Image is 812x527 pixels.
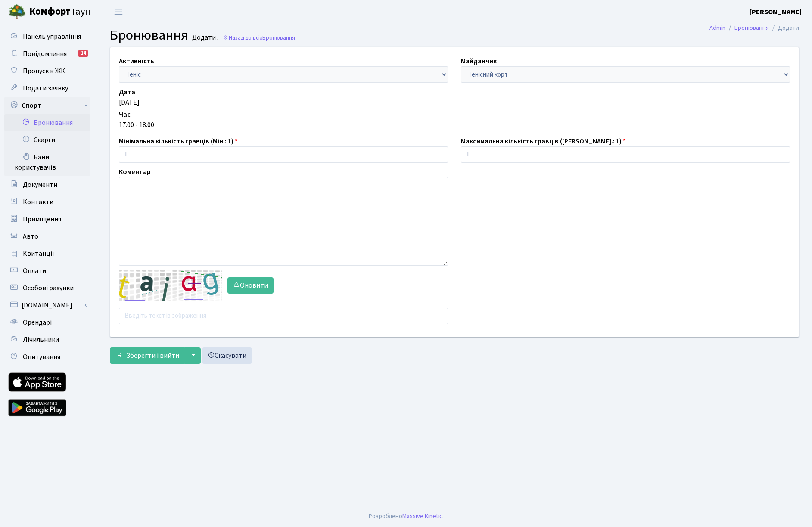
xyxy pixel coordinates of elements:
a: Подати заявку [4,80,90,97]
button: Оновити [227,277,274,294]
b: Комфорт [29,5,71,19]
label: Мінімальна кількість гравців (Мін.: 1) [119,136,238,146]
a: Пропуск в ЖК [4,62,90,80]
a: Бронювання [4,114,90,131]
input: Введіть текст із зображення [119,308,448,324]
a: Документи [4,176,90,193]
a: Massive Kinetic [402,512,442,521]
div: [DATE] [119,97,790,108]
a: Орендарі [4,314,90,331]
div: 14 [78,50,88,57]
a: Особові рахунки [4,279,90,297]
a: Оплати [4,262,90,279]
span: Таун [29,5,90,19]
a: Назад до всіхБронювання [223,34,295,42]
span: Особові рахунки [23,283,74,293]
span: Контакти [23,197,53,207]
a: Бронювання [734,23,769,32]
a: Бани користувачів [4,149,90,176]
button: Зберегти і вийти [110,347,185,364]
label: Час [119,109,131,120]
span: Оплати [23,266,46,276]
span: Орендарі [23,318,52,327]
span: Пропуск в ЖК [23,66,65,76]
a: [PERSON_NAME] [750,7,802,17]
span: Авто [23,232,38,241]
label: Коментар [119,167,151,177]
a: Опитування [4,348,90,366]
nav: breadcrumb [697,19,812,37]
a: Контакти [4,193,90,211]
label: Максимальна кількість гравців ([PERSON_NAME].: 1) [461,136,626,146]
span: Повідомлення [23,49,67,59]
span: Зберегти і вийти [126,351,179,360]
li: Додати [769,23,799,33]
img: logo.png [9,3,26,21]
a: Авто [4,228,90,245]
button: Переключити навігацію [108,5,129,19]
img: default [119,270,222,301]
span: Лічильники [23,335,59,344]
div: Розроблено . [369,512,444,521]
span: Подати заявку [23,84,68,93]
a: Скасувати [202,347,252,364]
span: Квитанції [23,249,54,258]
a: Admin [709,23,725,32]
a: Лічильники [4,331,90,348]
span: Документи [23,180,57,189]
div: 17:00 - 18:00 [119,120,790,130]
a: Скарги [4,131,90,149]
a: [DOMAIN_NAME] [4,297,90,314]
span: Панель управління [23,32,81,41]
label: Дата [119,87,135,97]
a: Квитанції [4,245,90,262]
small: Додати . [190,34,218,42]
b: [PERSON_NAME] [750,7,802,17]
label: Активність [119,56,154,66]
span: Опитування [23,352,60,362]
a: Панель управління [4,28,90,45]
a: Повідомлення14 [4,45,90,62]
label: Майданчик [461,56,497,66]
span: Приміщення [23,214,61,224]
span: Бронювання [262,34,295,42]
span: Бронювання [110,25,188,45]
a: Спорт [4,97,90,114]
a: Приміщення [4,211,90,228]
